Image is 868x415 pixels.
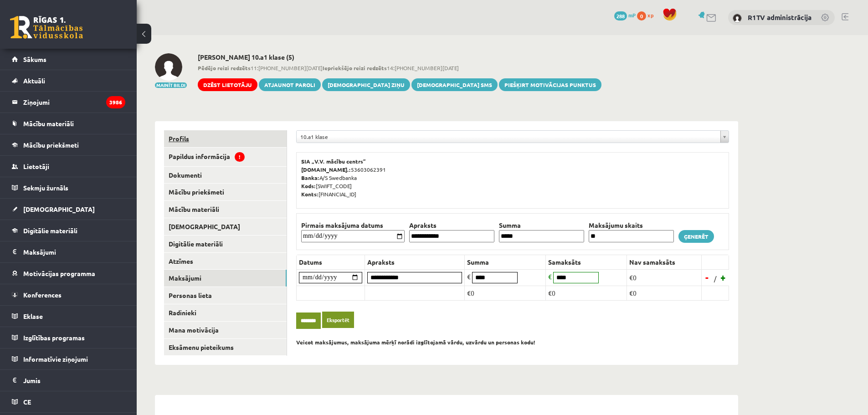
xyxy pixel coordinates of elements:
[23,184,68,192] span: Sekmju žurnāls
[12,220,125,241] a: Digitālie materiāli
[703,271,712,284] a: -
[23,141,79,149] span: Mācību priekšmeti
[614,11,627,20] span: 288
[235,152,245,162] span: !
[23,119,74,128] span: Mācību materiāli
[164,201,287,218] a: Mācību materiāli
[637,11,658,19] a: 0 xp
[301,182,316,190] b: Kods:
[12,348,125,369] a: Informatīvie ziņojumi
[12,263,125,284] a: Motivācijas programma
[164,253,287,270] a: Atzīmes
[155,53,182,81] img: Gunita Abramova
[301,157,724,198] p: 53603062391 A/S Swedbanka [SWIFT_CODE] [FINANCIAL_ID]
[164,184,287,200] a: Mācību priekšmeti
[23,312,43,320] span: Eklase
[164,339,287,356] a: Eksāmenu pieteikums
[164,218,287,235] a: [DEMOGRAPHIC_DATA]
[12,306,125,327] a: Eklase
[12,70,125,91] a: Aktuāli
[23,205,95,213] span: [DEMOGRAPHIC_DATA]
[627,286,702,300] td: €0
[164,167,287,184] a: Dokumenti
[106,96,125,108] i: 3986
[12,113,125,134] a: Mācību materiāli
[23,77,45,85] span: Aktuāli
[164,287,287,304] a: Personas lieta
[164,304,287,321] a: Radinieki
[12,199,125,220] a: [DEMOGRAPHIC_DATA]
[296,338,535,346] b: Veicot maksājumus, maksājuma mērķī norādi izglītojamā vārdu, uzvārdu un personas kodu!
[465,255,546,269] th: Summa
[198,78,257,91] a: Dzēst lietotāju
[23,92,125,113] legend: Ziņojumi
[467,272,471,281] span: €
[499,78,601,91] a: Piešķirt motivācijas punktus
[647,11,653,19] span: xp
[12,370,125,391] a: Jumis
[198,64,251,72] b: Pēdējo reizi redzēts
[198,64,601,72] span: 11:[PHONE_NUMBER][DATE] 14:[PHONE_NUMBER][DATE]
[301,190,318,198] b: Konts:
[678,230,714,243] a: Ģenerēt
[322,312,354,328] a: Eksportēt
[23,376,41,384] span: Jumis
[627,255,702,269] th: Nav samaksāts
[23,55,46,63] span: Sākums
[411,78,498,91] a: [DEMOGRAPHIC_DATA] SMS
[748,13,812,22] a: R1TV administrācija
[164,236,287,252] a: Digitālie materiāli
[627,269,702,286] td: €0
[297,131,729,143] a: 10.a1 klase
[297,255,365,269] th: Datums
[637,11,646,20] span: 0
[614,11,636,19] a: 288 mP
[12,284,125,305] a: Konferences
[12,241,125,262] a: Maksājumi
[497,220,586,230] th: Summa
[12,156,125,177] a: Lietotāji
[23,241,125,262] legend: Maksājumi
[23,355,88,363] span: Informatīvie ziņojumi
[164,148,287,166] a: Papildus informācija!
[719,271,728,284] a: +
[548,272,552,281] span: €
[164,270,287,287] a: Maksājumi
[10,16,83,39] a: Rīgas 1. Tālmācības vidusskola
[301,174,319,181] b: Banka:
[586,220,676,230] th: Maksājumu skaits
[259,78,321,91] a: Atjaunot paroli
[23,162,49,170] span: Lietotāji
[407,220,497,230] th: Apraksts
[23,269,95,277] span: Motivācijas programma
[23,226,77,235] span: Digitālie materiāli
[12,134,125,155] a: Mācību priekšmeti
[713,274,718,283] span: /
[12,49,125,70] a: Sākums
[12,327,125,348] a: Izglītības programas
[23,291,62,299] span: Konferences
[733,14,742,23] img: R1TV administrācija
[465,286,546,300] td: €0
[23,333,85,342] span: Izglītības programas
[12,92,125,113] a: Ziņojumi3986
[299,220,407,230] th: Pirmais maksājuma datums
[164,322,287,338] a: Mana motivācija
[546,255,627,269] th: Samaksāts
[322,78,410,91] a: [DEMOGRAPHIC_DATA] ziņu
[198,53,601,61] h2: [PERSON_NAME] 10.a1 klase (5)
[155,82,187,88] button: Mainīt bildi
[323,64,387,72] b: Iepriekšējo reizi redzēts
[546,286,627,300] td: €0
[164,130,287,147] a: Profils
[628,11,636,19] span: mP
[301,166,351,173] b: [DOMAIN_NAME].:
[12,177,125,198] a: Sekmju žurnāls
[12,391,125,412] a: CE
[365,255,465,269] th: Apraksts
[300,131,717,143] span: 10.a1 klase
[301,158,366,165] b: SIA „V.V. mācību centrs”
[23,398,31,406] span: CE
